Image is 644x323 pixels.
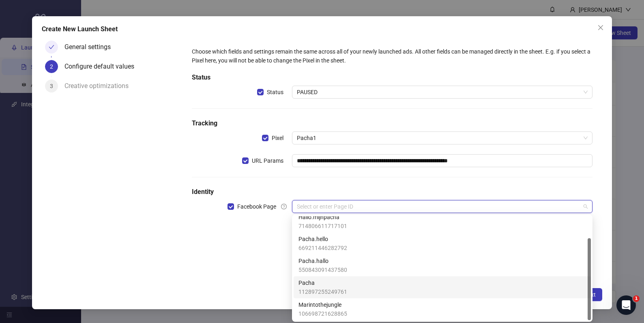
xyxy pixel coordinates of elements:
[298,300,347,309] span: Marintothejungle
[192,187,592,197] h5: Identity
[594,21,607,34] button: Close
[294,211,591,233] div: Hallo.mijnpacha
[64,60,141,73] div: Configure default values
[281,204,287,209] span: question-circle
[294,276,591,298] div: Pacha
[298,222,347,230] span: 714806611717101
[64,41,117,54] div: General settings
[297,132,588,144] span: Pacha1
[294,233,591,254] div: Pacha.hello
[192,47,592,65] div: Choose which fields and settings remain the same across all of your newly launched ads. All other...
[298,287,347,296] span: 112897255249761
[298,309,347,318] span: 106698721628865
[64,80,135,93] div: Creative optimizations
[50,63,53,70] span: 2
[298,265,347,274] span: 550843091437580
[294,254,591,276] div: Pacha.hallo
[298,256,347,265] span: Pacha.hallo
[192,118,592,128] h5: Tracking
[597,24,604,31] span: close
[633,295,640,302] span: 1
[298,278,347,287] span: Pacha
[298,213,347,222] span: Hallo.mijnpacha
[234,202,279,211] span: Facebook Page
[192,73,592,82] h5: Status
[264,88,287,97] span: Status
[294,298,591,320] div: Marintothejungle
[42,24,602,34] div: Create New Launch Sheet
[268,134,287,142] span: Pixel
[50,83,53,89] span: 3
[616,295,636,315] iframe: Intercom live chat
[49,44,54,50] span: check
[249,156,287,165] span: URL Params
[297,86,588,98] span: PAUSED
[298,243,347,252] span: 669211446282792
[298,235,347,243] span: Pacha.hello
